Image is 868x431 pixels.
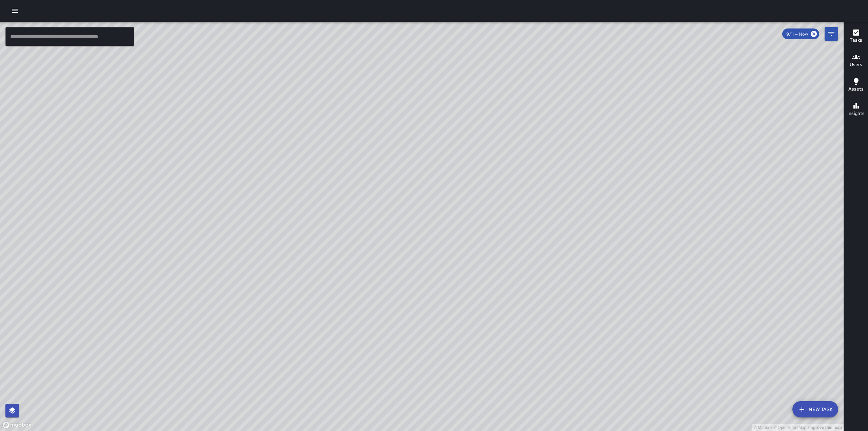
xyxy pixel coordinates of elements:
[792,401,838,417] button: New Task
[782,28,819,39] div: 9/11 — Now
[850,61,862,68] h6: Users
[844,98,868,122] button: Insights
[844,24,868,49] button: Tasks
[844,73,868,98] button: Assets
[847,110,865,117] h6: Insights
[848,85,864,93] h6: Assets
[782,31,812,37] span: 9/11 — Now
[844,49,868,73] button: Users
[850,37,862,44] h6: Tasks
[825,27,838,41] button: Filters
